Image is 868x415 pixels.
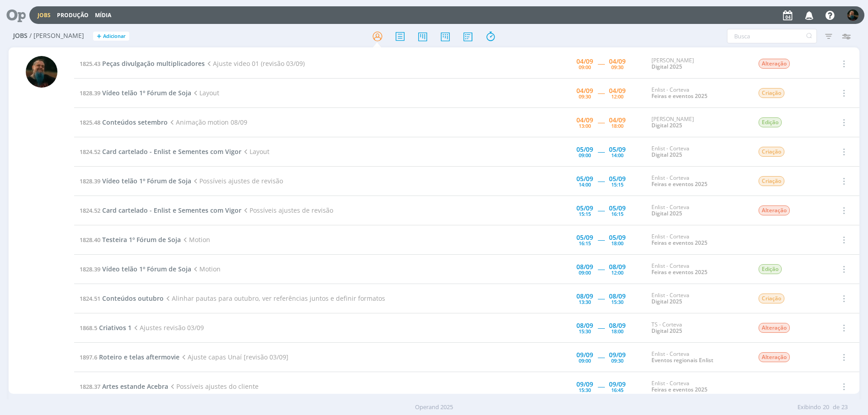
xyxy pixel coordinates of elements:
span: Possíveis ajustes do cliente [168,382,259,391]
span: ----- [598,177,604,185]
div: 18:00 [611,329,623,334]
div: 14:00 [611,153,623,158]
span: Card cartelado - Enlist e Sementes com Vigor [102,206,241,214]
span: Vídeo telão 1º Fórum de Soja [102,265,191,273]
div: 15:30 [579,387,591,392]
div: 12:00 [611,270,623,275]
span: 1824.52 [80,206,100,214]
div: 16:15 [579,241,591,246]
div: Enlist - Corteva [651,145,745,159]
a: Feiras e eventos 2025 [651,386,708,393]
a: Eventos regionais Enlist [651,356,713,364]
div: Enlist - Corteva [651,263,745,276]
div: 04/09 [576,88,593,94]
div: Enlist - Corteva [651,351,745,364]
span: Ajuste capas Unaí [revisão 03/09] [179,353,288,361]
span: 1828.40 [80,236,100,244]
a: Feiras e eventos 2025 [651,180,708,188]
span: 1868.5 [80,324,97,332]
div: 09/09 [576,381,593,387]
a: Feiras e eventos 2025 [651,239,708,247]
div: [PERSON_NAME] [651,116,745,129]
span: ----- [598,294,604,303]
span: Ajustes revisão 03/09 [132,323,204,332]
span: 1824.52 [80,148,100,156]
span: Criação [759,88,784,98]
div: Enlist - Corteva [651,204,745,217]
a: Mídia [95,11,111,19]
div: Enlist - Corteva [651,292,745,305]
span: Vídeo telão 1º Fórum de Soja [102,89,191,97]
div: 15:30 [579,329,591,334]
a: 1828.39Vídeo telão 1º Fórum de Soja [80,177,191,185]
div: 18:00 [611,123,623,128]
span: Alteração [759,323,790,333]
div: 18:00 [611,241,623,246]
a: 1897.6Roteiro e telas aftermovie [80,353,179,361]
span: 1828.37 [80,382,100,391]
a: 1824.52Card cartelado - Enlist e Sementes com Vigor [80,147,241,156]
div: 08/09 [609,322,626,329]
a: 1825.48Conteúdos setembro [80,118,168,126]
span: ----- [598,353,604,361]
div: 04/09 [609,88,626,94]
span: 20 [823,403,829,412]
img: M [847,9,859,21]
div: 09:00 [579,358,591,363]
a: 1828.40Testeira 1º Fórum de Soja [80,235,181,244]
a: Digital 2025 [651,298,682,305]
span: Criação [759,294,784,303]
span: ----- [598,59,604,68]
div: 09/09 [576,352,593,358]
span: ----- [598,147,604,156]
span: ----- [598,89,604,97]
span: Layout [241,147,269,156]
span: Conteúdos setembro [102,118,168,126]
div: 08/09 [609,264,626,270]
span: Ajuste video 01 (revisão 03/09) [205,59,305,68]
a: 1824.51Conteúdos outubro [80,294,164,303]
span: Conteúdos outubro [102,294,164,303]
div: 04/09 [576,117,593,123]
a: Digital 2025 [651,121,682,129]
span: Alteração [759,352,790,362]
span: Edição [759,264,782,274]
span: ----- [598,206,604,214]
div: 05/09 [576,176,593,182]
span: 1825.48 [80,118,100,126]
div: 09:30 [579,94,591,99]
span: / [PERSON_NAME] [29,32,84,40]
div: 13:30 [579,299,591,304]
a: Digital 2025 [651,210,682,217]
div: 13:00 [579,123,591,128]
div: 16:45 [611,387,623,392]
span: ----- [598,323,604,332]
div: 08/09 [576,322,593,329]
span: Motion [191,265,221,273]
span: Criação [759,147,784,157]
span: 1828.39 [80,265,100,273]
a: Jobs [38,11,51,19]
div: Enlist - Corteva [651,87,745,100]
div: 09:30 [611,65,623,70]
button: +Adicionar [93,32,129,41]
span: ----- [598,382,604,391]
div: 09:00 [579,153,591,158]
button: M [847,7,859,23]
span: Alinhar pautas para outubro, ver referências juntos e definir formatos [164,294,385,303]
div: 09/09 [609,381,626,387]
div: 04/09 [609,117,626,123]
span: 1824.51 [80,294,100,303]
div: 05/09 [576,205,593,211]
div: 09:30 [611,358,623,363]
div: 05/09 [576,146,593,153]
div: 05/09 [576,234,593,241]
div: 05/09 [609,234,626,241]
span: Layout [191,89,219,97]
span: ----- [598,118,604,126]
div: [PERSON_NAME] [651,57,745,70]
div: 09:00 [579,65,591,70]
span: Card cartelado - Enlist e Sementes com Vigor [102,147,241,156]
div: 09/09 [609,352,626,358]
span: Adicionar [103,33,126,39]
